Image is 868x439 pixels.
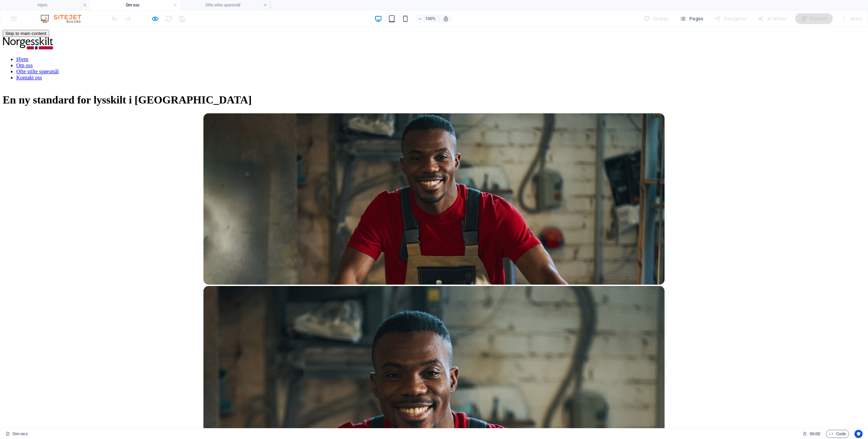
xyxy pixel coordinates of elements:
a: Om oss [16,35,33,41]
button: Pages [677,13,706,24]
h4: Ofte stilte spørsmål [180,1,271,9]
h4: Om oss [90,1,180,9]
span: En ny standard for lysskilt i [GEOGRAPHIC_DATA] [3,66,252,79]
span: Pages [679,15,703,22]
a: Hjem [16,29,28,35]
a: Om oss [5,430,28,438]
img: Editor Logo [39,15,90,23]
button: 100% [415,15,439,23]
h6: 100% [425,15,436,23]
button: Usercentrics [854,430,863,438]
span: Code [829,430,846,438]
img: norgesskilt.no [3,10,53,22]
button: Skip to main content [3,3,49,10]
a: Ofte stilte spørsmål [16,41,59,47]
i: On resize automatically adjust zoom level to fit chosen device. [443,16,449,22]
button: Code [826,430,849,438]
h6: Session time [803,430,821,438]
span: : [814,431,815,436]
a: Kontakt oss [16,47,42,53]
span: 00 00 [810,430,820,438]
